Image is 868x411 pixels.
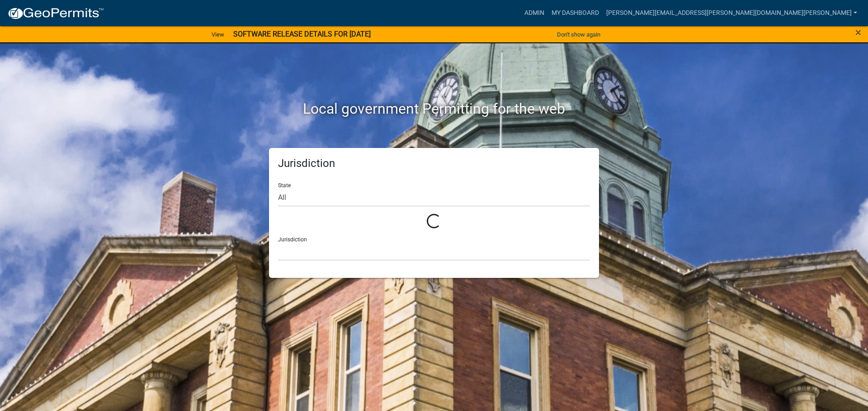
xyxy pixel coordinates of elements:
[278,157,590,170] h5: Jurisdiction
[553,27,604,42] button: Don't show again
[855,27,861,38] button: Close
[548,5,603,22] a: My Dashboard
[183,100,685,117] h2: Local government Permitting for the web
[233,30,371,38] strong: SOFTWARE RELEASE DETAILS FOR [DATE]
[603,5,861,22] a: [PERSON_NAME][EMAIL_ADDRESS][PERSON_NAME][DOMAIN_NAME][PERSON_NAME]
[208,27,228,42] a: View
[521,5,548,22] a: Admin
[855,26,861,39] span: ×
